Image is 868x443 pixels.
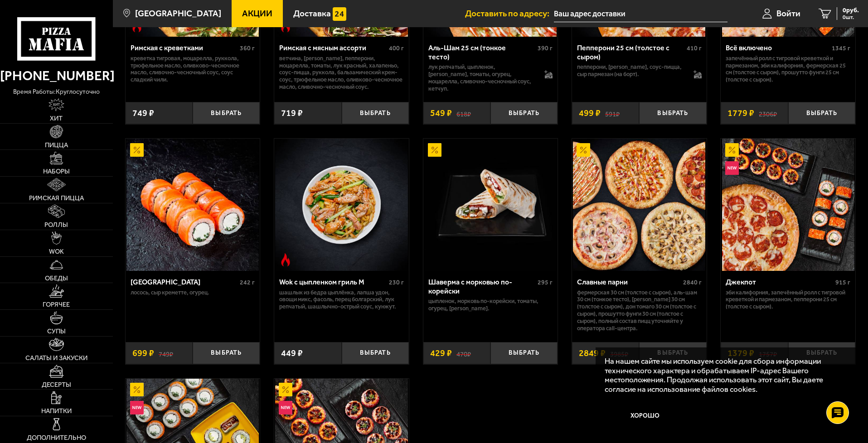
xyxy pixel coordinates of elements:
[605,356,842,394] p: На нашем сайте мы используем cookie для сбора информации технического характера и обрабатываем IP...
[726,289,850,311] p: Эби Калифорния, Запечённый ролл с тигровой креветкой и пармезаном, Пепперони 25 см (толстое с сыр...
[577,143,590,157] img: Акционный
[579,109,601,118] span: 499 ₽
[577,289,702,332] p: Фермерская 30 см (толстое с сыром), Аль-Шам 30 см (тонкое тесто), [PERSON_NAME] 30 см (толстое с ...
[131,55,255,84] p: креветка тигровая, моцарелла, руккола, трюфельное масло, оливково-чесночное масло, сливочно-чесно...
[430,349,452,358] span: 429 ₽
[274,139,409,271] a: Острое блюдоWok с цыпленком гриль M
[279,278,387,286] div: Wok с цыпленком гриль M
[683,279,702,286] span: 2840 г
[726,55,850,84] p: Запечённый ролл с тигровой креветкой и пармезаном, Эби Калифорния, Фермерская 25 см (толстое с сы...
[131,43,238,52] div: Римская с креветками
[193,342,260,364] button: Выбрать
[25,355,87,361] span: Салаты и закуски
[27,434,86,441] span: Дополнительно
[333,7,346,21] img: 15daf4d41897b9f0e9f617042186c801.svg
[42,381,71,388] span: Десерты
[605,109,620,118] s: 591 ₽
[135,9,221,18] span: [GEOGRAPHIC_DATA]
[275,139,407,271] img: Wok с цыпленком гриль M
[572,139,707,271] a: АкционныйСлавные парни
[430,109,452,118] span: 549 ₽
[279,253,292,267] img: Острое блюдо
[538,44,553,52] span: 390 г
[577,43,684,61] div: Пепперони 25 см (толстое с сыром)
[832,44,850,52] span: 1345 г
[279,55,404,91] p: ветчина, [PERSON_NAME], пепперони, моцарелла, томаты, лук красный, халапеньо, соус-пицца, руккола...
[130,143,144,157] img: Акционный
[687,44,702,52] span: 410 г
[342,102,409,124] button: Выбрать
[279,401,292,414] img: Новинка
[579,349,606,358] span: 2849 ₽
[50,115,63,122] span: Хит
[843,14,859,20] span: 0 шт.
[131,289,255,296] p: лосось, Сыр креметте, огурец.
[725,143,739,157] img: Акционный
[726,43,829,52] div: Всё включено
[538,279,553,286] span: 295 г
[843,7,859,14] span: 0 руб.
[726,278,833,286] div: Джекпот
[130,401,144,414] img: Новинка
[240,44,255,52] span: 360 г
[242,9,272,18] span: Акции
[577,63,684,78] p: пепперони, [PERSON_NAME], соус-пицца, сыр пармезан (на борт).
[835,279,850,286] span: 915 г
[456,349,471,358] s: 470 ₽
[725,161,739,175] img: Новинка
[193,102,260,124] button: Выбрать
[721,139,855,271] a: АкционныйНовинкаДжекпот
[456,109,471,118] s: 618 ₽
[423,139,558,271] a: АкционныйШаверма с морковью по-корейски
[428,43,536,61] div: Аль-Шам 25 см (тонкое тесто)
[45,275,68,282] span: Обеды
[126,139,260,271] a: АкционныйФиладельфия
[132,109,154,118] span: 749 ₽
[577,278,681,286] div: Славные парни
[490,102,558,124] button: Выбрать
[47,328,66,335] span: Супы
[342,342,409,364] button: Выбрать
[389,44,404,52] span: 400 г
[554,5,727,22] input: Ваш адрес доставки
[29,195,84,202] span: Римская пицца
[279,383,292,396] img: Акционный
[428,63,536,92] p: лук репчатый, цыпленок, [PERSON_NAME], томаты, огурец, моцарелла, сливочно-чесночный соус, кетчуп.
[126,139,259,271] img: Филадельфия
[240,279,255,286] span: 242 г
[424,139,557,271] img: Шаверма с морковью по-корейски
[490,342,558,364] button: Выбрать
[281,109,303,118] span: 719 ₽
[722,139,854,271] img: Джекпот
[605,403,686,430] button: Хорошо
[428,298,553,312] p: цыпленок, морковь по-корейски, томаты, огурец, [PERSON_NAME].
[281,349,303,358] span: 449 ₽
[131,278,238,286] div: [GEOGRAPHIC_DATA]
[573,139,705,271] img: Славные парни
[130,383,144,396] img: Акционный
[788,102,855,124] button: Выбрать
[428,278,536,295] div: Шаверма с морковью по-корейски
[159,349,173,358] s: 749 ₽
[639,102,706,124] button: Выбрать
[41,408,72,414] span: Напитки
[428,143,441,157] img: Акционный
[279,289,404,311] p: шашлык из бедра цыплёнка, лапша удон, овощи микс, фасоль, перец болгарский, лук репчатый, шашлычн...
[43,168,70,175] span: Наборы
[293,9,331,18] span: Доставка
[465,9,554,18] span: Доставить по адресу:
[279,43,387,52] div: Римская с мясным ассорти
[788,342,855,364] button: Выбрать
[45,142,68,149] span: Пицца
[389,279,404,286] span: 230 г
[727,109,754,118] span: 1779 ₽
[776,9,800,18] span: Войти
[132,349,154,358] span: 699 ₽
[43,301,70,308] span: Горячее
[639,342,706,364] button: Выбрать
[759,109,777,118] s: 2306 ₽
[49,248,64,255] span: WOK
[44,221,68,228] span: Роллы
